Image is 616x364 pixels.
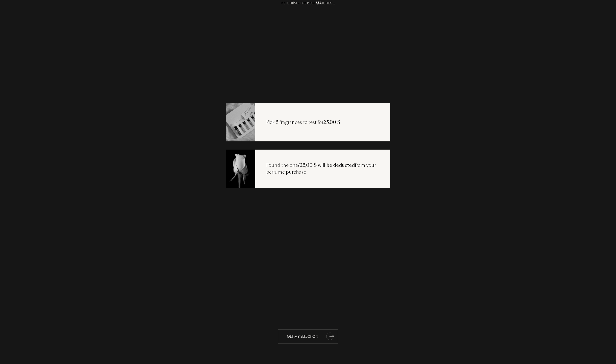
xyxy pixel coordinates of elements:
[323,119,340,126] span: 25,00 $
[325,331,336,342] div: animation
[278,329,338,344] div: Get my selection
[226,102,255,142] img: recoload1.png
[255,119,351,126] div: Pick 5 fragrances to test for
[226,149,255,188] img: recoload3.png
[255,162,390,176] div: Found the one? from your perfume purchase
[300,162,355,168] span: 25,00 $ will be deducted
